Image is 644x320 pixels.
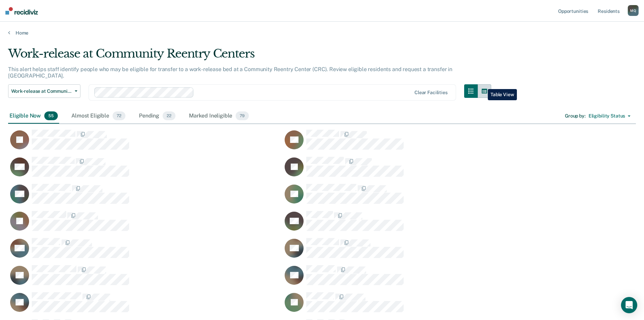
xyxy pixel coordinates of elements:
[236,111,249,120] span: 79
[283,265,557,292] div: CaseloadOpportunityCell-146215
[8,109,59,124] div: Eligible Now55
[8,30,636,36] a: Home
[8,129,283,156] div: CaseloadOpportunityCell-106392
[8,292,283,319] div: CaseloadOpportunityCell-69282
[621,297,637,313] div: Open Intercom Messenger
[11,88,72,94] span: Work-release at Community Reentry Centers
[414,90,448,95] div: Clear facilities
[628,5,639,16] div: M Q
[565,113,586,119] div: Group by :
[44,111,58,120] span: 55
[8,66,452,79] p: This alert helps staff identify people who may be eligible for transfer to a work-release bed at ...
[8,238,283,265] div: CaseloadOpportunityCell-153304
[283,184,557,211] div: CaseloadOpportunityCell-116947
[283,238,557,265] div: CaseloadOpportunityCell-143627
[283,129,557,156] div: CaseloadOpportunityCell-77441
[586,111,634,122] button: Eligibility Status
[628,5,639,16] button: MQ
[8,47,491,66] div: Work-release at Community Reentry Centers
[8,84,80,98] button: Work-release at Community Reentry Centers
[5,7,38,15] img: Recidiviz
[8,156,283,184] div: CaseloadOpportunityCell-107207
[163,111,175,120] span: 22
[113,111,125,120] span: 72
[589,113,625,119] div: Eligibility Status
[70,109,127,124] div: Almost Eligible72
[283,292,557,319] div: CaseloadOpportunityCell-122623
[8,184,283,211] div: CaseloadOpportunityCell-139690
[283,211,557,238] div: CaseloadOpportunityCell-90883
[8,211,283,238] div: CaseloadOpportunityCell-153943
[8,265,283,292] div: CaseloadOpportunityCell-98855
[138,109,177,124] div: Pending22
[188,109,250,124] div: Marked Ineligible79
[283,156,557,184] div: CaseloadOpportunityCell-68314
